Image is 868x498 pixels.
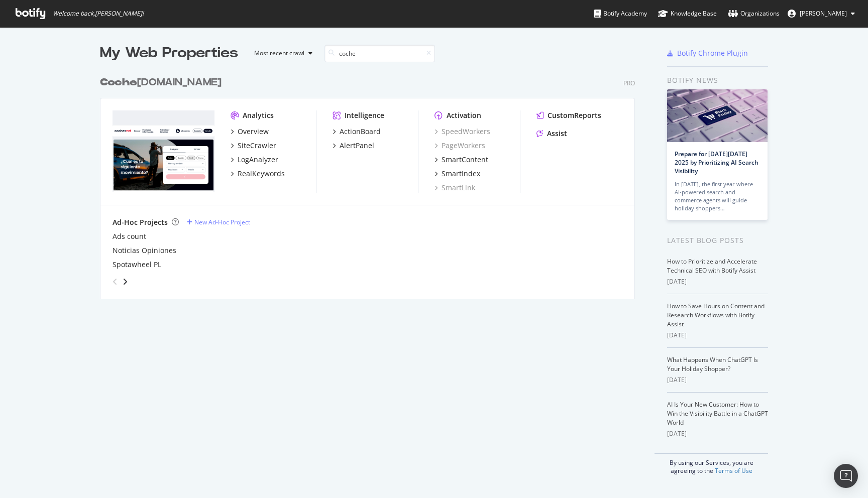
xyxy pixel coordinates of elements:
[100,77,137,87] b: Coche
[715,466,752,475] a: Terms of Use
[667,331,768,340] div: [DATE]
[231,155,278,165] a: LogAnalyzer
[324,45,435,62] input: Search
[340,127,381,137] div: ActionBoard
[667,277,768,286] div: [DATE]
[442,155,488,165] div: SmartContent
[623,79,635,87] div: Pro
[113,231,146,241] a: Ads count
[113,260,161,270] a: Spotawheel PL
[675,150,758,175] a: Prepare for [DATE][DATE] 2025 by Prioritizing AI Search Visibility
[231,141,276,151] a: SiteCrawler
[780,6,863,22] button: [PERSON_NAME]
[238,127,269,137] div: Overview
[246,45,316,61] button: Most recent crawl
[547,129,567,139] div: Assist
[100,63,643,299] div: grid
[667,400,768,427] a: AI Is Your New Customer: How to Win the Visibility Battle in a ChatGPT World
[667,302,765,328] a: How to Save Hours on Content and Research Workflows with Botify Assist
[435,183,475,193] a: SmartLink
[113,217,168,227] div: Ad-Hoc Projects
[238,169,285,179] div: RealKeywords
[667,48,748,58] a: Botify Chrome Plugin
[667,89,768,142] img: Prepare for Black Friday 2025 by Prioritizing AI Search Visibility
[238,155,278,165] div: LogAnalyzer
[435,141,485,151] a: PageWorkers
[194,218,250,226] div: New Ad-Hoc Project
[333,127,381,137] a: ActionBoard
[677,48,748,58] div: Botify Chrome Plugin
[536,110,601,120] a: CustomReports
[100,43,238,63] div: My Web Properties
[113,110,214,192] img: coches.net
[254,50,304,56] div: Most recent crawl
[53,10,144,18] span: Welcome back, [PERSON_NAME] !
[238,141,276,151] div: SiteCrawler
[231,127,269,137] a: Overview
[435,155,488,165] a: SmartContent
[100,75,222,90] div: [DOMAIN_NAME]
[536,129,567,139] a: Assist
[667,257,757,275] a: How to Prioritize and Accelerate Technical SEO with Botify Assist
[447,110,481,120] div: Activation
[231,169,285,179] a: RealKeywords
[187,218,250,226] a: New Ad-Hoc Project
[667,355,758,373] a: What Happens When ChatGPT Is Your Holiday Shopper?
[108,274,122,290] div: angle-left
[122,277,129,287] div: angle-right
[655,453,768,475] div: By using our Services, you are agreeing to the
[667,376,768,385] div: [DATE]
[594,9,647,19] div: Botify Academy
[113,245,176,256] a: Noticias Opiniones
[435,127,490,137] a: SpeedWorkers
[658,9,717,19] div: Knowledge Base
[834,464,858,488] div: Open Intercom Messenger
[345,110,384,120] div: Intelligence
[800,9,847,18] span: Jose Luis Hernando
[667,75,768,86] div: Botify news
[435,169,480,179] a: SmartIndex
[340,141,374,151] div: AlertPanel
[667,235,768,246] div: Latest Blog Posts
[667,429,768,438] div: [DATE]
[675,180,760,212] div: In [DATE], the first year where AI-powered search and commerce agents will guide holiday shoppers…
[728,9,780,19] div: Organizations
[333,141,374,151] a: AlertPanel
[442,169,480,179] div: SmartIndex
[548,110,601,120] div: CustomReports
[100,75,226,90] a: Coche[DOMAIN_NAME]
[243,110,274,120] div: Analytics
